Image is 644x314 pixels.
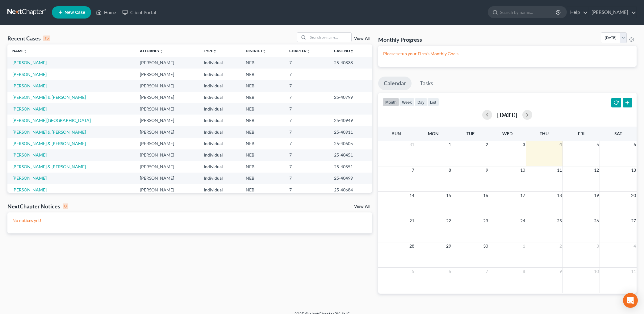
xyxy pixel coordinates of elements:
h2: [DATE] [497,111,517,118]
a: View All [354,204,370,209]
td: NEB [241,184,285,195]
td: 7 [284,57,329,68]
td: NEB [241,69,285,80]
span: Mon [428,131,439,136]
span: 5 [411,268,415,275]
td: [PERSON_NAME] [135,126,199,138]
span: 12 [593,166,600,174]
td: [PERSON_NAME] [135,161,199,172]
span: 29 [445,242,452,250]
td: Individual [199,184,241,195]
span: 16 [483,192,489,199]
a: Typeunfold_more [204,48,217,53]
td: NEB [241,173,285,184]
span: 27 [630,217,637,224]
a: Chapterunfold_more [289,48,310,53]
a: Nameunfold_more [12,48,27,53]
a: [PERSON_NAME] & [PERSON_NAME] [12,141,86,146]
div: 15 [43,36,50,41]
td: 7 [284,184,329,195]
td: 25-40551 [329,161,372,172]
td: 25-40499 [329,173,372,184]
div: Open Intercom Messenger [623,293,638,308]
i: unfold_more [160,49,163,53]
span: 10 [520,166,526,174]
span: 3 [522,141,526,148]
span: 13 [630,166,637,174]
span: 4 [633,242,637,250]
a: View All [354,36,370,41]
span: 3 [596,242,600,250]
td: NEB [241,149,285,161]
td: Individual [199,115,241,126]
div: 0 [63,203,68,209]
span: 24 [520,217,526,224]
span: 18 [556,192,562,199]
span: 4 [559,141,562,148]
div: Recent Cases [7,35,50,42]
span: 26 [593,217,600,224]
td: 7 [284,80,329,91]
span: Tue [466,131,475,136]
a: [PERSON_NAME] [12,187,47,192]
td: Individual [199,92,241,103]
span: 9 [559,268,562,275]
td: 25-40911 [329,126,372,138]
span: New Case [65,10,85,15]
span: 14 [409,192,415,199]
span: 15 [445,192,452,199]
a: [PERSON_NAME] [12,60,47,65]
a: [PERSON_NAME] & [PERSON_NAME] [12,129,86,135]
span: 30 [483,242,489,250]
a: [PERSON_NAME] & [PERSON_NAME] [12,94,86,100]
input: Search by name... [500,6,557,18]
td: 25-40605 [329,138,372,149]
a: [PERSON_NAME] [12,106,47,111]
span: 31 [409,141,415,148]
a: [PERSON_NAME] [12,152,47,157]
span: 17 [520,192,526,199]
input: Search by name... [308,33,351,42]
td: 25-40799 [329,92,372,103]
a: Case Nounfold_more [334,48,354,53]
span: 7 [411,166,415,174]
div: NextChapter Notices [7,203,68,210]
td: [PERSON_NAME] [135,103,199,115]
td: Individual [199,161,241,172]
td: Individual [199,103,241,115]
td: NEB [241,103,285,115]
td: [PERSON_NAME] [135,80,199,91]
a: [PERSON_NAME][GEOGRAPHIC_DATA] [12,118,91,123]
span: Fri [578,131,584,136]
a: Help [567,7,588,18]
a: Tasks [414,77,439,90]
a: [PERSON_NAME] [12,83,47,88]
td: NEB [241,161,285,172]
td: Individual [199,80,241,91]
td: 25-40838 [329,57,372,68]
i: unfold_more [307,49,310,53]
a: [PERSON_NAME] [12,72,47,77]
td: NEB [241,92,285,103]
td: [PERSON_NAME] [135,92,199,103]
td: NEB [241,138,285,149]
a: [PERSON_NAME] & [PERSON_NAME] [12,164,86,169]
i: unfold_more [213,49,217,53]
td: 25-40451 [329,149,372,161]
span: 10 [593,268,600,275]
span: 6 [633,141,637,148]
span: 1 [448,141,452,148]
span: 11 [630,268,637,275]
td: 7 [284,103,329,115]
td: 7 [284,173,329,184]
span: 23 [483,217,489,224]
span: Thu [540,131,549,136]
span: 8 [448,166,452,174]
button: month [383,98,399,106]
td: 7 [284,92,329,103]
a: Attorneyunfold_more [140,48,163,53]
td: 7 [284,138,329,149]
td: NEB [241,80,285,91]
td: [PERSON_NAME] [135,173,199,184]
span: 11 [556,166,562,174]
